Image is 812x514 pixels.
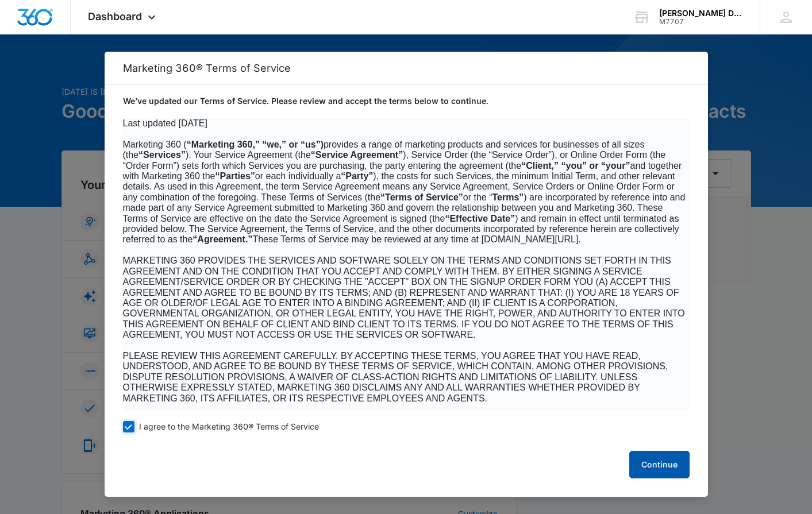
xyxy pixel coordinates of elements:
button: Continue [629,451,690,478]
p: We’ve updated our Terms of Service. Please review and accept the terms below to continue. [123,95,690,107]
b: Terms” [492,192,524,202]
span: Last updated [DATE] [123,118,207,128]
span: MARKETING 360 PROVIDES THE SERVICES AND SOFTWARE SOLELY ON THE TERMS AND CONDITIONS SET FORTH IN ... [123,256,685,339]
span: Marketing 360 ( provides a range of marketing products and services for businesses of all sizes (... [123,140,686,245]
b: “Parties” [215,171,255,181]
b: “Service Agreement” [311,150,403,160]
b: “Effective Date” [445,214,515,223]
b: “Client,” “you” or “your” [521,161,630,171]
b: “Party” [341,171,373,181]
b: “Services” [138,150,186,160]
div: account name [659,9,743,18]
h2: Marketing 360® Terms of Service [123,62,690,74]
div: account id [659,18,743,26]
b: “Marketing 360,” “we,” or “us”) [187,140,324,149]
span: PLEASE REVIEW THIS AGREEMENT CAREFULLY. BY ACCEPTING THESE TERMS, YOU AGREE THAT YOU HAVE READ, U... [123,351,668,403]
span: Dashboard [88,10,142,22]
b: “Terms of Service” [380,192,463,202]
b: “Agreement.” [193,234,252,244]
span: I agree to the Marketing 360® Terms of Service [139,422,319,432]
